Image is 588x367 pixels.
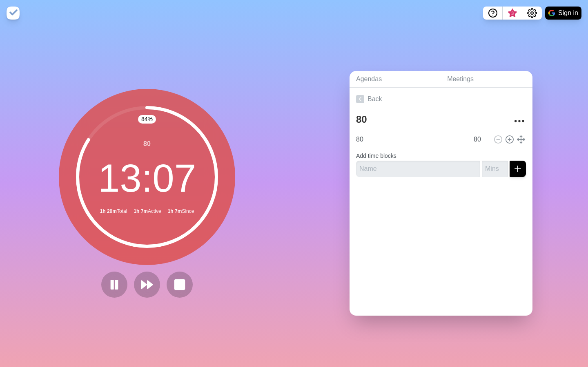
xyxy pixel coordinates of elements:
button: Help [483,7,503,20]
button: Settings [522,7,542,20]
input: Mins [482,161,508,177]
input: Name [353,131,469,148]
a: Meetings [441,71,532,88]
button: More [511,113,528,129]
button: Sign in [545,7,581,20]
img: google logo [548,10,555,16]
input: Name [356,161,480,177]
button: What’s new [503,7,522,20]
img: timeblocks logo [7,7,20,20]
span: 3 [509,10,516,17]
a: Agendas [350,71,441,88]
input: Mins [470,131,490,148]
label: Add time blocks [356,153,396,159]
a: Back [350,88,532,111]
